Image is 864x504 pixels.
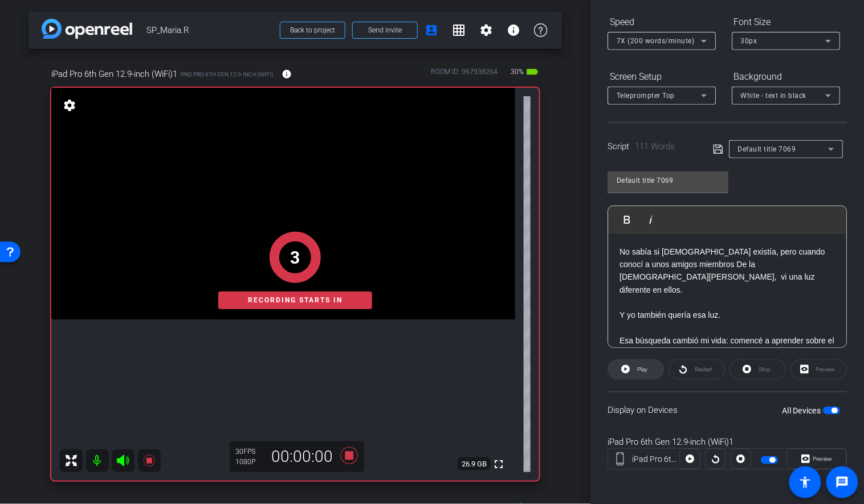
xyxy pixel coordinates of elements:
span: Default title 7069 [738,145,796,153]
input: Title [617,174,719,187]
mat-icon: accessibility [798,476,812,489]
span: Back to project [290,26,335,34]
p: Y yo también quería esa luz. [620,309,835,321]
mat-icon: grid_on [452,23,466,37]
button: Back to project [280,22,345,39]
div: iPad Pro 6th Gen 12.9-inch (WiFi) [632,453,680,465]
span: Teleprompter Top [617,92,675,100]
div: 3 [291,245,300,271]
span: Preview [813,456,832,462]
div: Font Size [732,13,840,32]
div: iPad Pro 6th Gen 12.9-inch (WiFi)1 [608,436,847,449]
mat-icon: message [836,476,849,489]
span: 7X (200 words/minute) [617,37,695,45]
div: Screen Setup [608,67,716,87]
mat-icon: account_box [425,23,438,37]
label: All Devices [782,405,823,416]
span: 30px [741,37,757,45]
p: Esa búsqueda cambió mi vida: comencé a aprender sobre el [PERSON_NAME] y sentí al Espíritu confir... [620,334,835,386]
div: Background [732,67,840,87]
span: Play [637,366,647,372]
div: Script [608,140,697,153]
span: White - text in black [741,92,807,100]
button: Preview [786,449,846,469]
span: SP_Maria.R [146,19,273,42]
img: app-logo [42,19,132,39]
p: No sabía si [DEMOGRAPHIC_DATA] existía, pero cuando conocí a unos amigos miembros De la [DEMOGRAP... [620,245,835,297]
span: Send invite [368,26,402,35]
button: Send invite [352,22,418,39]
button: Play [608,359,664,380]
div: Speed [608,13,716,32]
mat-icon: settings [479,23,493,37]
span: 111 Words [635,141,675,151]
div: Recording starts in [218,292,372,309]
mat-icon: info [507,23,520,37]
div: Display on Devices [608,391,847,428]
